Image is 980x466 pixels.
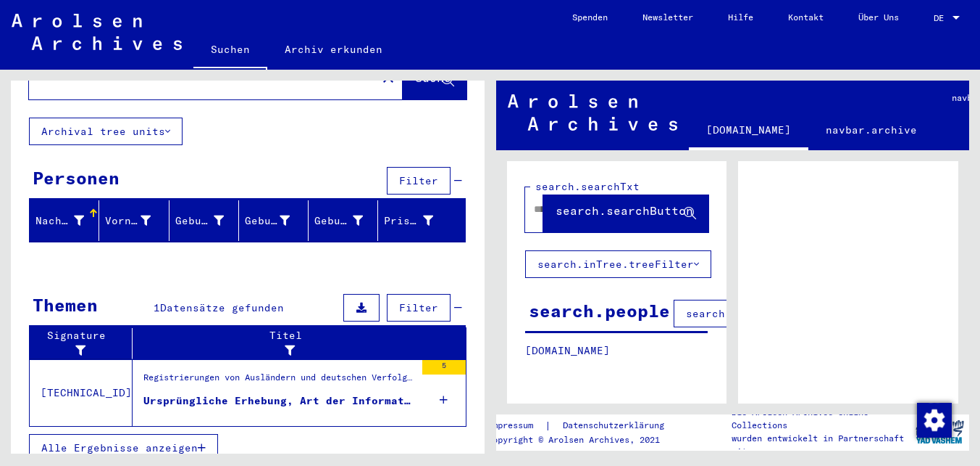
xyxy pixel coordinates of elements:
a: Impressum [487,418,545,433]
div: Zustimmung ändern [916,402,951,437]
mat-label: search.searchTxt [535,180,640,193]
div: Signature [35,328,135,359]
div: Personen [33,165,120,191]
div: Themen [33,292,98,318]
div: Prisoner # [384,213,432,229]
button: Alle Ergebnisse anzeigen [29,434,218,462]
div: Signature [35,328,121,359]
span: Datensätze gefunden [160,301,284,314]
mat-header-cell: Vorname [99,200,169,241]
div: Geburtsdatum [314,209,381,232]
mat-header-cell: Geburtsdatum [309,200,378,241]
span: DE [934,13,950,23]
span: search.columnFilter.filter [686,307,855,320]
div: Vorname [105,213,150,229]
span: Alle Ergebnisse anzeigen [41,441,198,454]
button: search.columnFilter.filter [674,300,867,327]
span: search.searchButton [556,203,693,218]
a: Archiv erkunden [267,32,400,67]
button: Filter [387,167,451,195]
a: Datenschutzerklärung [551,418,682,433]
a: navbar.archive [808,113,934,147]
div: | [487,418,682,433]
div: Geburtsdatum [314,213,363,229]
mat-header-cell: Geburtsname [169,200,239,241]
span: Filter [399,301,438,314]
img: Arolsen_neg.svg [12,14,182,50]
img: yv_logo.png [913,414,967,450]
button: Archival tree units [29,118,183,145]
button: search.searchButton [543,187,708,232]
div: search.people [529,298,670,324]
img: Arolsen_neg.svg [508,94,678,131]
div: Registrierungen von Ausländern und deutschen Verfolgten durch öffentliche Einrichtungen, Versiche... [143,371,415,391]
button: search.inTree.treeFilter [525,250,711,278]
mat-header-cell: Prisoner # [378,200,464,241]
div: Titel [138,328,437,359]
div: Nachname [35,213,84,229]
div: Geburtsname [175,213,224,229]
span: Filter [399,174,438,187]
mat-header-cell: Nachname [30,200,99,241]
td: [TECHNICAL_ID] [30,359,133,426]
p: Die Arolsen Archives Online-Collections [732,406,910,432]
div: Titel [138,328,452,359]
p: [DOMAIN_NAME] [525,343,708,359]
div: Ursprüngliche Erhebung, Art der Information ist nicht erfasst [143,393,415,409]
div: Geburt‏ [245,213,290,229]
div: Geburt‏ [245,209,308,232]
div: Geburtsname [175,209,242,232]
div: Nachname [35,209,102,232]
a: [DOMAIN_NAME] [689,113,808,150]
button: Filter [387,294,451,322]
span: 1 [154,301,160,314]
p: Copyright © Arolsen Archives, 2021 [487,433,682,446]
p: wurden entwickelt in Partnerschaft mit [732,432,910,458]
mat-header-cell: Geburt‏ [239,200,309,241]
div: Prisoner # [384,209,451,232]
a: Suchen [193,32,267,70]
div: Vorname [105,209,168,232]
div: 5 [422,360,466,375]
img: Zustimmung ändern [917,403,952,438]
